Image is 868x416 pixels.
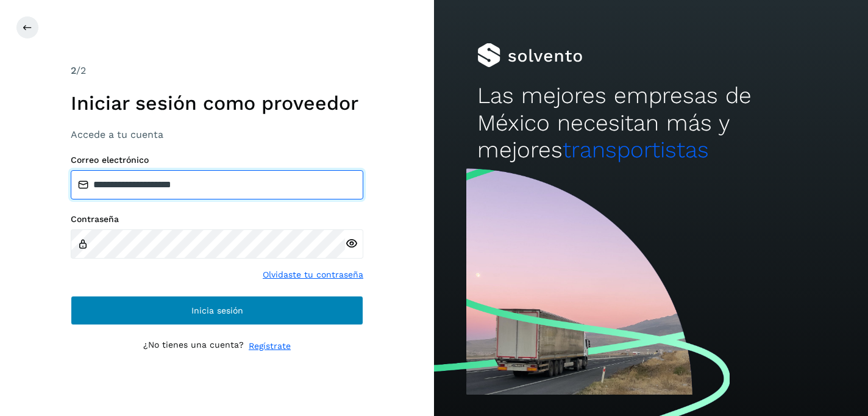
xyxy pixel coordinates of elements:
[71,296,363,325] button: Inicia sesión
[263,268,363,281] a: Olvidaste tu contraseña
[71,91,363,115] h1: Iniciar sesión como proveedor
[143,340,244,353] p: ¿No tienes una cuenta?
[563,137,709,163] span: transportistas
[191,306,243,315] span: Inicia sesión
[71,65,76,76] span: 2
[71,129,363,140] h3: Accede a tu cuenta
[71,214,363,224] label: Contraseña
[71,63,363,78] div: /2
[477,82,825,163] h2: Las mejores empresas de México necesitan más y mejores
[249,340,291,353] a: Regístrate
[71,155,363,165] label: Correo electrónico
